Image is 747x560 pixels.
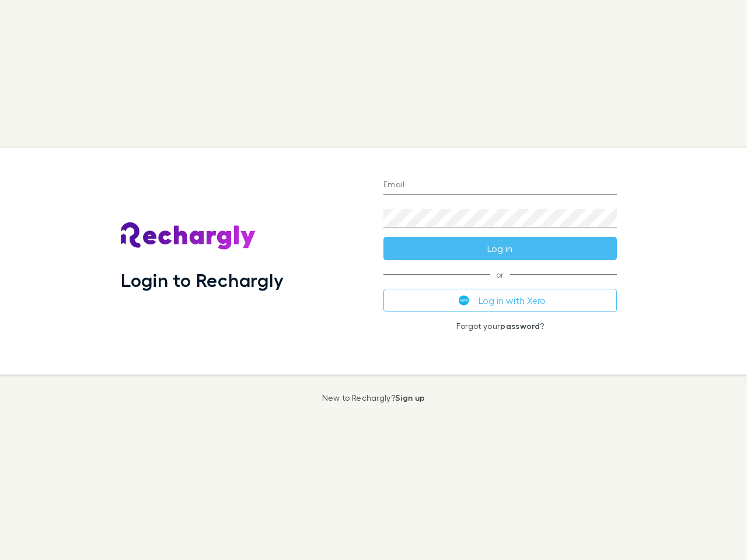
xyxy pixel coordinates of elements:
a: Sign up [395,393,425,402]
img: Xero's logo [459,295,469,306]
button: Log in with Xero [383,289,617,312]
p: New to Rechargly? [322,393,425,402]
a: password [500,321,540,331]
img: Rechargly's Logo [121,222,256,250]
p: Forgot your ? [383,321,617,331]
h1: Login to Rechargly [121,269,284,291]
button: Log in [383,237,617,260]
span: or [383,274,617,275]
